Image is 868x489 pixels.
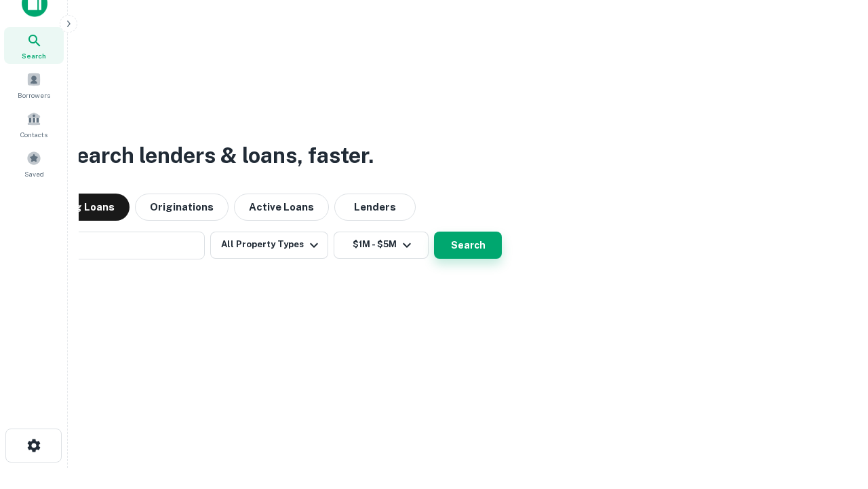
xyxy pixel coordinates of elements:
[4,145,64,182] a: Saved
[4,106,64,143] a: Contacts
[4,27,64,64] a: Search
[62,139,374,172] h3: Search lenders & loans, faster.
[18,90,50,101] span: Borrowers
[24,168,44,179] span: Saved
[334,232,429,259] button: $1M - $5M
[22,50,46,61] span: Search
[20,129,47,140] span: Contacts
[135,194,229,221] button: Originations
[434,232,502,259] button: Search
[234,194,329,221] button: Active Loans
[210,232,328,259] button: All Property Types
[4,67,64,103] a: Borrowers
[800,380,868,446] iframe: Chat Widget
[334,194,416,221] button: Lenders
